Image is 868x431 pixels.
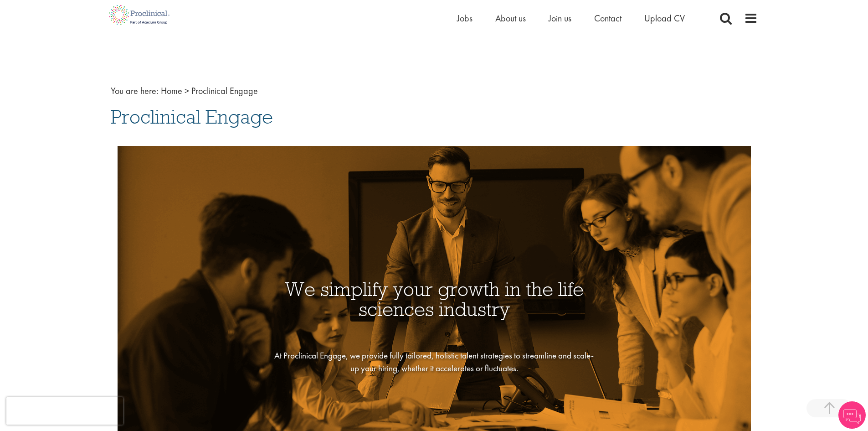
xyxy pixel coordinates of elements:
[457,12,473,24] a: Jobs
[495,12,526,24] a: About us
[111,85,159,97] span: You are here:
[161,85,182,97] a: breadcrumb link
[594,12,621,24] a: Contact
[272,349,596,374] p: At Proclinical Engage, we provide fully tailored, holistic talent strategies to streamline and sc...
[272,279,596,319] h1: We simplify your growth in the life sciences industry
[191,85,258,97] span: Proclinical Engage
[644,12,685,24] a: Upload CV
[6,397,123,425] iframe: reCAPTCHA
[185,85,189,97] span: >
[838,401,866,429] img: Chatbot
[549,12,571,24] a: Join us
[111,104,273,129] span: Proclinical Engage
